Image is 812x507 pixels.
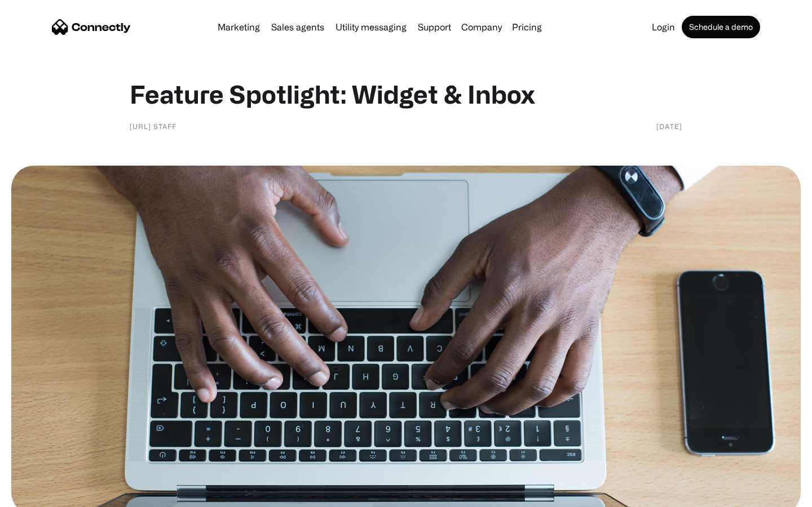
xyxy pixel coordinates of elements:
ul: Language list [23,487,68,503]
a: Sales agents [267,23,329,32]
a: home [52,19,131,35]
div: [URL] staff [130,121,176,132]
div: [DATE] [656,121,682,132]
a: Schedule a demo [682,16,760,38]
aside: Language selected: English [11,487,68,503]
a: Support [413,23,456,32]
a: Marketing [213,23,264,32]
a: Login [647,23,679,32]
div: Company [461,19,502,35]
div: Company [458,19,505,35]
a: Utility messaging [331,23,411,32]
h1: Feature Spotlight: Widget & Inbox [130,79,682,109]
a: Pricing [507,23,546,32]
